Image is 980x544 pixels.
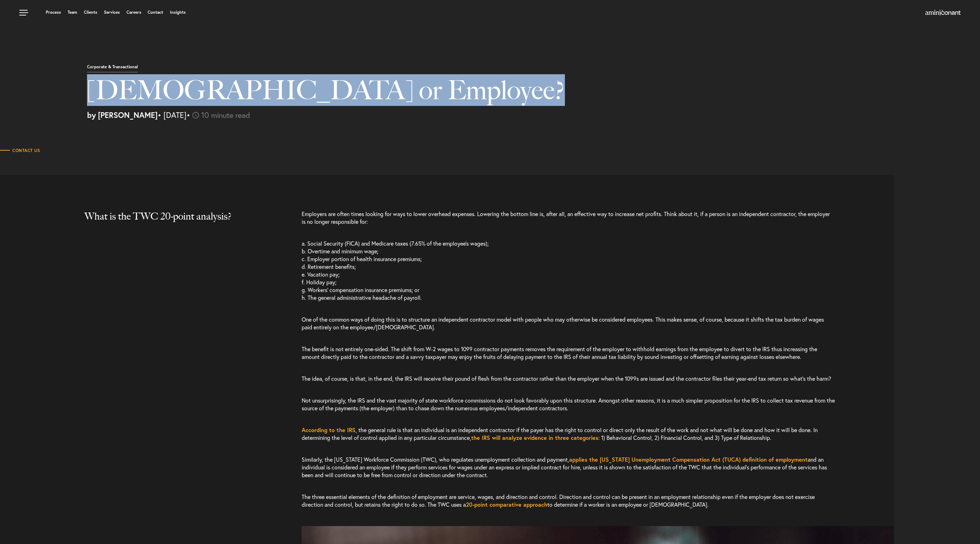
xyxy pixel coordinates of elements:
[302,486,835,515] p: The three essential elements of the definition of employment are service, wages, and direction an...
[46,10,61,14] a: Process
[302,390,835,419] p: Not unsurprisingly, the IRS and the vast majority of state workforce commissions do not look favo...
[148,10,163,14] a: Contact
[302,233,835,309] p: a. Social Security (FICA) and Medicare taxes (7.65% of the employee’s wages); b. Overtime and min...
[87,110,158,120] strong: by [PERSON_NAME]
[87,65,138,72] p: Corporate & Transactional
[192,112,199,119] img: icon-time-light.svg
[302,419,835,449] p: , the general rule is that an individual is an independent contractor if the payer has the right ...
[170,10,186,14] a: Insights
[87,76,708,111] h1: [DEMOGRAPHIC_DATA] or Employee?
[84,10,97,14] a: Clients
[104,10,120,14] a: Services
[569,456,808,463] a: applies the [US_STATE] Unemployment Compensation Act (TUCA) definition of employment
[302,338,835,368] p: The benefit is not entirely one-sided. The shift from W-2 wages to 1099 contractor payments remov...
[471,434,598,441] a: the IRS will analyze evidence in three categories
[201,110,250,120] span: 10 minute read
[302,449,835,486] p: Similarly, the [US_STATE] Workforce Commission (TWC), who regulates unemployment collection and p...
[85,210,275,236] h2: What is the TWC 20-point analysis?
[302,210,835,233] p: Employers are often times looking for ways to lower overhead expenses. Lowering the bottom line i...
[925,10,961,15] img: Amini & Conant
[302,309,835,338] p: One of the common ways of doing this is to structure an independent contractor model with people ...
[925,10,961,16] a: Home
[302,368,835,390] p: The idea, of course, is that, in the end, the IRS will receive their pound of flesh from the cont...
[186,110,190,120] span: •
[466,501,547,508] a: 20-point comparative approach
[302,426,356,434] a: According to the IRS
[68,10,77,14] a: Team
[87,111,975,119] p: • [DATE]
[127,10,141,14] a: Careers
